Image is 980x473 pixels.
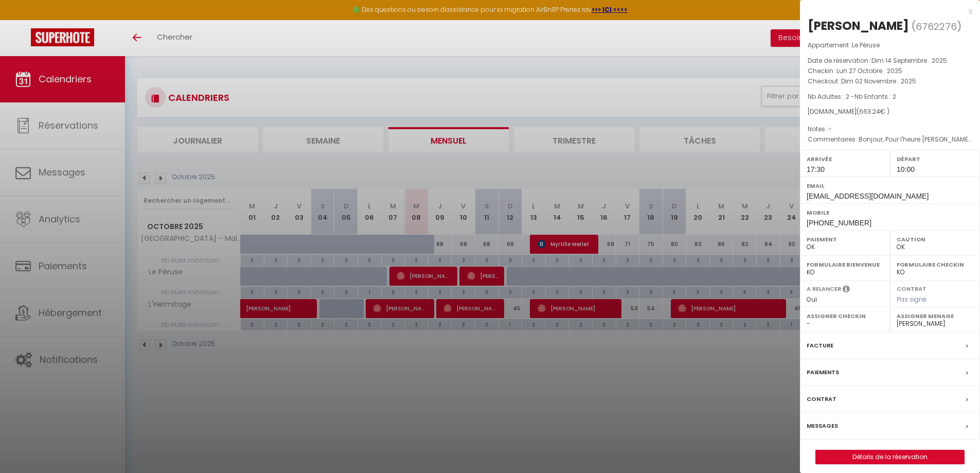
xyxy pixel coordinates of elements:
p: Notes : [808,124,972,134]
label: Formulaire Bienvenue [807,259,883,270]
label: Départ [897,154,973,164]
label: Formulaire Checkin [897,259,973,270]
span: [EMAIL_ADDRESS][DOMAIN_NAME] [807,192,929,200]
label: Paiement [807,234,883,244]
p: Checkout : [808,76,972,86]
label: Messages [807,421,838,431]
span: - [828,125,832,133]
span: 10:00 [897,165,915,173]
label: Arrivée [807,154,883,164]
label: Assigner Checkin [807,311,883,321]
label: Contrat [807,394,836,405]
span: Dim 02 Novembre . 2025 [841,77,916,85]
span: Dim 14 Septembre . 2025 [871,56,947,65]
div: x [800,5,972,17]
span: [PHONE_NUMBER] [807,219,871,227]
span: 6762276 [916,20,957,33]
span: 663.24 [859,107,880,116]
label: A relancer [807,285,841,293]
label: Email [807,181,973,191]
p: Date de réservation : [808,56,972,66]
div: [PERSON_NAME] [808,17,909,34]
p: Commentaires : [808,134,972,145]
p: Appartement : [808,40,972,50]
i: Sélectionner OUI si vous souhaiter envoyer les séquences de messages post-checkout [843,285,850,296]
span: Pas signé [897,295,926,304]
label: Caution [897,234,973,244]
a: Détails de la réservation [816,450,964,464]
p: Checkin : [808,66,972,76]
span: 17:30 [807,165,825,173]
button: Détails de la réservation [815,450,965,464]
label: Facture [807,340,833,351]
span: Nb Enfants : 2 [854,92,896,101]
span: Le Péruse [852,41,880,49]
label: Assigner Menage [897,311,973,321]
span: Nb Adultes : 2 - [808,92,896,101]
label: Mobile [807,207,973,218]
span: ( € ) [857,107,889,116]
span: Lun 27 Octobre . 2025 [836,66,902,75]
div: [DOMAIN_NAME] [808,107,972,117]
label: Paiements [807,367,839,378]
span: ( ) [912,19,961,33]
label: Contrat [897,285,926,291]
